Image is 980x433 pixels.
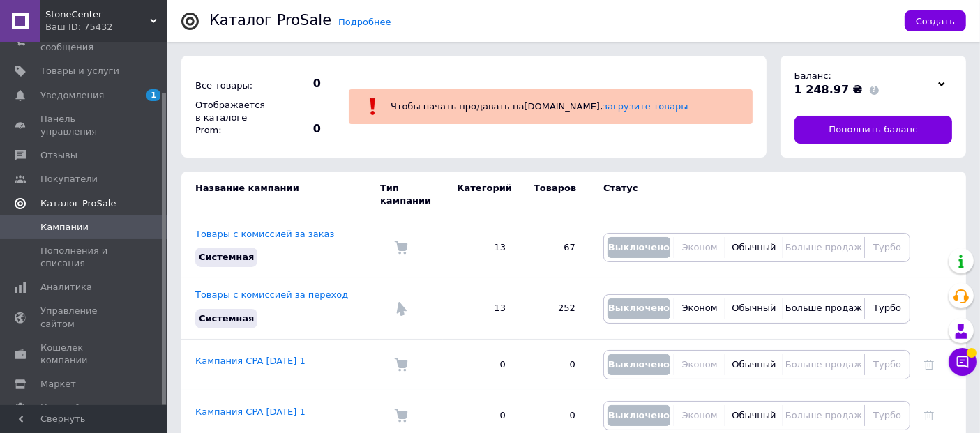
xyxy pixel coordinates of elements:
span: Уведомления [40,89,104,102]
span: Аналитика [40,281,92,294]
span: Обычный [732,410,776,420]
button: Выключено [608,237,670,258]
button: Больше продаж [787,298,861,319]
span: 1 248.97 ₴ [794,83,863,96]
button: Турбо [868,354,906,375]
td: 0 [520,339,589,390]
span: Турбо [873,242,901,252]
a: Кампания CPA [DATE] 1 [195,356,306,366]
button: Создать [905,10,966,31]
div: Чтобы начать продавать на [DOMAIN_NAME] , [387,97,742,116]
img: Комиссия за заказ [394,409,408,423]
span: Выключено [608,359,670,370]
span: Больше продаж [785,359,862,370]
button: Эконом [678,237,721,258]
span: Маркет [40,378,76,390]
span: Панель управления [40,113,129,138]
span: Системная [199,252,254,262]
span: Выключено [608,303,670,313]
td: 252 [520,278,589,339]
span: Обычный [732,359,776,370]
button: Больше продаж [787,237,861,258]
span: StoneCenter [45,8,150,21]
button: Обычный [729,298,778,319]
img: Комиссия за переход [394,302,408,316]
button: Эконом [678,298,721,319]
a: Удалить [924,410,934,420]
div: Ваш ID: 75432 [45,21,167,33]
div: Каталог ProSale [209,13,331,28]
img: Комиссия за заказ [394,241,408,255]
span: Эконом [682,242,718,252]
button: Эконом [678,354,721,375]
span: Обычный [732,303,776,313]
td: Тип кампании [380,172,443,218]
button: Выключено [608,405,670,426]
span: Эконом [682,410,718,420]
td: Категорий [443,172,520,218]
button: Турбо [868,237,906,258]
span: Выключено [608,242,670,252]
span: Турбо [873,303,901,313]
td: 67 [520,218,589,278]
span: Больше продаж [785,410,862,420]
button: Больше продаж [787,405,861,426]
span: Кошелек компании [40,342,129,367]
td: Товаров [520,172,589,218]
button: Выключено [608,354,670,375]
a: Товары с комиссией за заказ [195,229,334,239]
span: Эконом [682,303,718,313]
span: Отзывы [40,149,77,162]
td: 13 [443,218,520,278]
span: Обычный [732,242,776,252]
span: Выключено [608,410,670,420]
a: Кампания CPA [DATE] 1 [195,407,306,417]
span: Кампании [40,221,89,234]
span: 0 [272,76,321,91]
span: Баланс: [794,70,831,81]
span: 1 [146,89,160,101]
span: Создать [916,16,955,26]
span: 0 [272,121,321,137]
button: Турбо [868,405,906,426]
span: Системная [199,313,254,324]
span: Покупатели [40,173,98,185]
span: Каталог ProSale [40,197,116,210]
span: Турбо [873,359,901,370]
a: Пополнить баланс [794,116,952,144]
button: Эконом [678,405,721,426]
button: Чат с покупателем [949,348,977,376]
td: 13 [443,278,520,339]
button: Турбо [868,298,906,319]
span: Турбо [873,410,901,420]
span: Пополнить баланс [829,123,918,136]
button: Обычный [729,405,778,426]
div: Отображается в каталоге Prom: [192,96,269,141]
span: Пополнения и списания [40,245,129,270]
button: Обычный [729,237,778,258]
button: Выключено [608,298,670,319]
span: Товары и услуги [40,65,119,77]
a: Товары с комиссией за переход [195,289,348,300]
td: 0 [443,339,520,390]
button: Больше продаж [787,354,861,375]
a: загрузите товары [603,101,688,112]
img: :exclamation: [363,96,384,117]
td: Статус [589,172,910,218]
td: Название кампании [181,172,380,218]
div: Все товары: [192,76,269,96]
a: Удалить [924,359,934,370]
span: Управление сайтом [40,305,129,330]
button: Обычный [729,354,778,375]
span: Больше продаж [785,242,862,252]
img: Комиссия за заказ [394,358,408,372]
span: Эконом [682,359,718,370]
span: Настройки [40,402,91,414]
a: Подробнее [338,17,391,27]
span: Больше продаж [785,303,862,313]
